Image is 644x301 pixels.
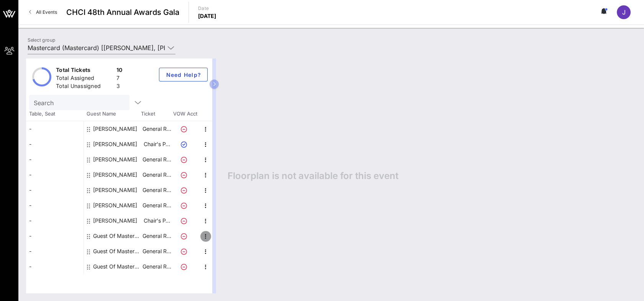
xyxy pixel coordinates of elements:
div: Mercedes Garcia [93,213,137,228]
div: Guest Of Mastercard [93,244,141,259]
div: - [26,244,84,259]
div: 7 [116,74,123,84]
p: [DATE] [198,12,216,20]
label: Select group [28,37,55,43]
p: General R… [141,182,172,198]
span: Floorplan is not available for this event [228,170,398,182]
div: - [26,137,84,152]
p: General R… [141,259,172,274]
div: 3 [116,82,123,92]
p: Date [198,5,216,12]
p: General R… [141,198,172,213]
p: General R… [141,121,172,137]
p: Chair's P… [141,137,172,152]
div: Guest Of Mastercard [93,259,141,274]
div: 10 [116,66,123,76]
span: Ticket [141,110,172,118]
div: Total Unassigned [56,82,113,92]
div: Larry Gonzalez [93,198,137,213]
p: General R… [141,167,172,182]
div: Guest Of Mastercard [93,228,141,244]
div: Total Tickets [56,66,113,76]
p: General R… [141,228,172,244]
div: Juan Garcia [93,152,137,167]
div: Juana Pacheco [93,167,137,182]
div: Total Assigned [56,74,113,84]
div: - [26,198,84,213]
span: CHCI 48th Annual Awards Gala [66,7,179,18]
a: All Events [25,6,62,18]
div: - [26,121,84,137]
div: - [26,182,84,198]
div: - [26,213,84,228]
span: Guest Name [84,110,141,118]
div: Elissa Barbosa [93,121,137,137]
div: J [617,5,631,19]
div: - [26,259,84,274]
div: Jimmy Chow [93,137,137,152]
span: Need Help? [166,72,201,78]
span: All Events [36,9,57,15]
p: General R… [141,152,172,167]
div: Kendra Brown [93,182,137,198]
span: VOW Acct [172,110,198,118]
p: General R… [141,244,172,259]
div: - [26,228,84,244]
span: Table, Seat [26,110,84,118]
span: J [622,8,626,16]
p: Chair's P… [141,213,172,228]
div: - [26,152,84,167]
div: - [26,167,84,182]
button: Need Help? [159,68,208,81]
